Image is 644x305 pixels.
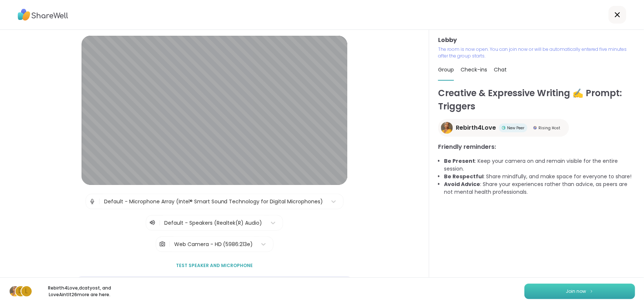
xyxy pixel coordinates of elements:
[159,237,166,252] img: Camera
[169,237,171,252] span: |
[18,6,68,23] img: ShareWell Logo
[461,66,487,73] span: Check-ins
[444,173,483,180] b: Be Respectful
[25,287,28,296] span: L
[494,66,507,73] span: Chat
[566,288,586,295] span: Join now
[444,157,635,173] li: : Keep your camera on and remain visible for the entire session.
[38,285,121,298] p: Rebirth4Love , dcatyost , and LoveAintIt26 more are here.
[444,157,475,165] b: Be Present
[456,123,496,132] span: Rebirth4Love
[438,36,635,45] h3: Lobby
[444,180,635,196] li: : Share your experiences rather than advice, as peers are not mental health professionals.
[444,180,480,188] b: Avoid Advice
[438,119,569,137] a: Rebirth4LoveRebirth4LoveNew PeerNew PeerRising HostRising Host
[507,125,524,131] span: New Peer
[173,258,256,273] button: Test speaker and microphone
[524,284,635,299] button: Join now
[99,194,100,209] span: |
[10,286,20,297] img: Rebirth4Love
[438,143,635,151] h3: Friendly reminders:
[438,46,635,59] p: The room is now open. You can join now or will be automatically entered five minutes after the gr...
[441,122,453,134] img: Rebirth4Love
[533,126,537,130] img: Rising Host
[502,126,506,130] img: New Peer
[438,66,454,73] span: Group
[75,276,354,290] div: 🎉 Chrome audio is fixed! If this is your first group, please restart your browser so audio works ...
[589,289,594,293] img: ShareWell Logomark
[18,287,23,296] span: d
[159,218,161,227] span: |
[104,198,323,206] div: Default - Microphone Array (Intel® Smart Sound Technology for Digital Microphones)
[174,241,253,248] div: Web Camera - HD (5986:213e)
[438,87,635,113] h1: Creative & Expressive Writing ✍️ Prompt: Triggers
[89,194,96,209] img: Microphone
[444,173,635,180] li: : Share mindfully, and make space for everyone to share!
[176,262,253,269] span: Test speaker and microphone
[538,125,560,131] span: Rising Host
